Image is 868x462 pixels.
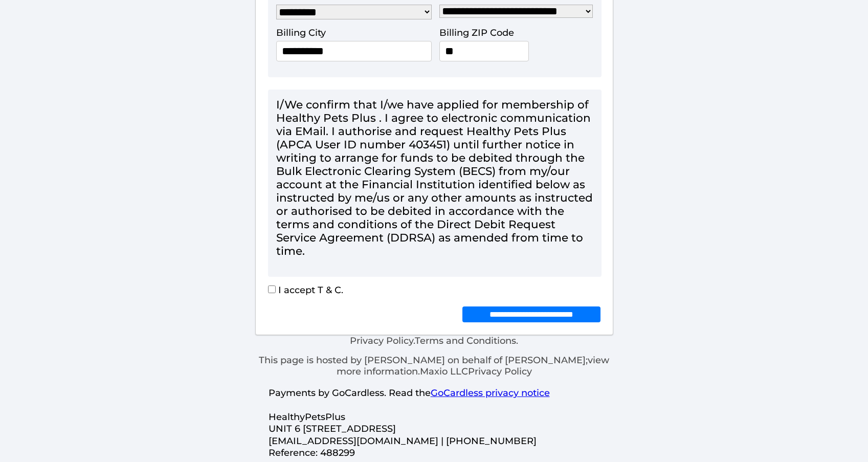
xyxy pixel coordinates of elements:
a: GoCardless privacy notice [431,387,550,399]
label: Billing ZIP Code [439,27,514,38]
a: Terms and Conditions [415,335,516,346]
input: I accept T & C. [268,285,276,293]
p: Payments by GoCardless. Read the HealthyPetsPlus UNIT 6 [STREET_ADDRESS] [EMAIL_ADDRESS][DOMAIN_N... [255,377,613,459]
a: Privacy Policy [468,366,532,377]
div: I/We confirm that I/we have applied for membership of Healthy Pets Plus . I agree to electronic c... [276,98,593,257]
p: This page is hosted by [PERSON_NAME] on behalf of [PERSON_NAME]; Maxio LLC [255,355,613,377]
a: Privacy Policy [350,335,413,346]
label: I accept T & C. [268,284,343,296]
a: view more information. [337,355,610,377]
div: . . [255,335,613,377]
label: Billing City [276,27,326,38]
